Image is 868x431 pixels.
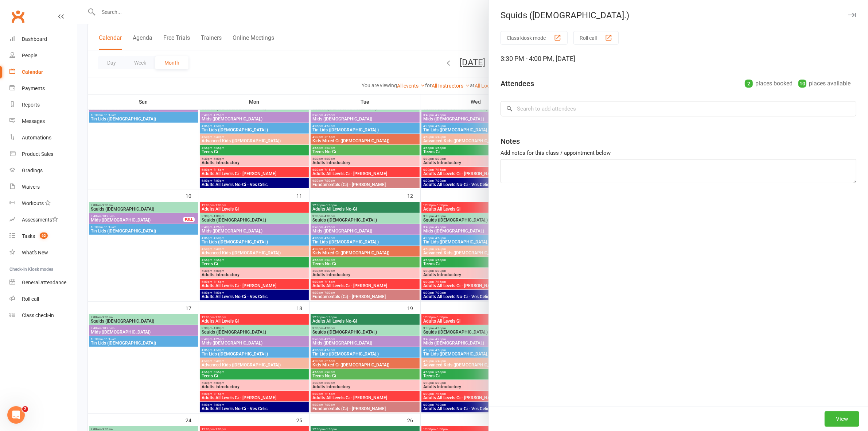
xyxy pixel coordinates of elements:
div: Calendar [22,69,43,75]
div: Attendees [501,78,534,89]
div: Roll call [22,296,39,302]
a: Roll call [9,291,77,307]
div: General attendance [22,280,66,285]
div: 3:30 PM - 4:00 PM, [DATE] [501,54,856,64]
a: Tasks 62 [9,228,77,245]
a: Messages [9,113,77,130]
a: Gradings [9,162,77,179]
a: Workouts [9,195,77,212]
button: View [825,411,859,427]
div: Dashboard [22,36,47,42]
div: Tasks [22,233,35,239]
a: Dashboard [9,31,77,47]
div: Reports [22,102,40,108]
div: Squids ([DEMOGRAPHIC_DATA].) [489,10,868,20]
div: Workouts [22,200,44,206]
a: Automations [9,130,77,146]
button: Class kiosk mode [501,31,568,45]
div: Automations [22,135,51,141]
a: Class kiosk mode [9,307,77,324]
div: Assessments [22,217,58,223]
a: Payments [9,80,77,97]
a: Product Sales [9,146,77,162]
div: Gradings [22,168,43,173]
div: What's New [22,250,48,255]
input: Search to add attendees [501,101,856,116]
button: Roll call [573,31,619,45]
div: 10 [798,80,806,88]
div: 2 [745,80,753,88]
a: Assessments [9,212,77,228]
a: General attendance kiosk mode [9,274,77,291]
a: People [9,47,77,64]
a: Calendar [9,64,77,80]
div: People [22,53,37,58]
iframe: Intercom live chat [7,406,25,424]
a: Clubworx [9,7,27,26]
div: Class check-in [22,312,54,318]
a: Waivers [9,179,77,195]
div: places booked [745,78,793,89]
div: Product Sales [22,151,53,157]
div: Add notes for this class / appointment below [501,149,856,157]
div: Notes [501,136,520,146]
a: Reports [9,97,77,113]
div: Waivers [22,184,40,190]
div: Messages [22,118,45,124]
div: places available [798,78,851,89]
a: What's New [9,245,77,261]
div: Payments [22,85,45,91]
span: 2 [22,406,28,412]
span: 62 [40,232,48,239]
